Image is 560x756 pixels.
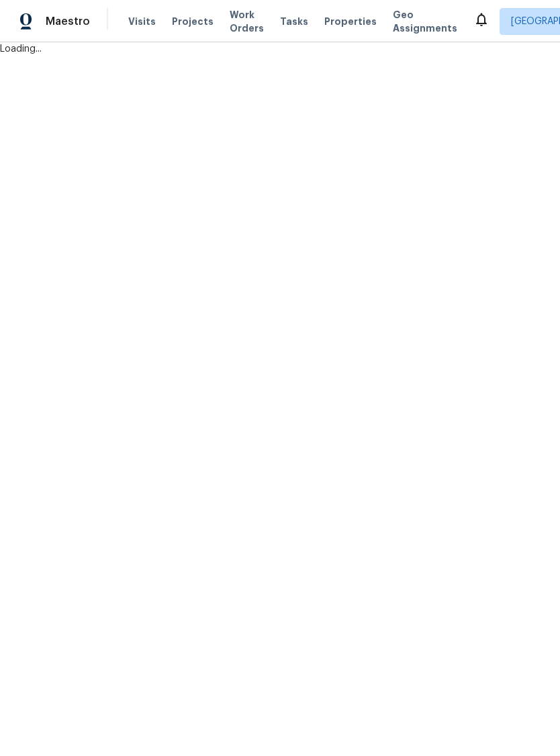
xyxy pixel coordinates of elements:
[280,17,308,26] span: Tasks
[393,8,457,35] span: Geo Assignments
[46,15,90,28] span: Maestro
[230,8,264,35] span: Work Orders
[324,15,377,28] span: Properties
[128,15,156,28] span: Visits
[172,15,214,28] span: Projects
